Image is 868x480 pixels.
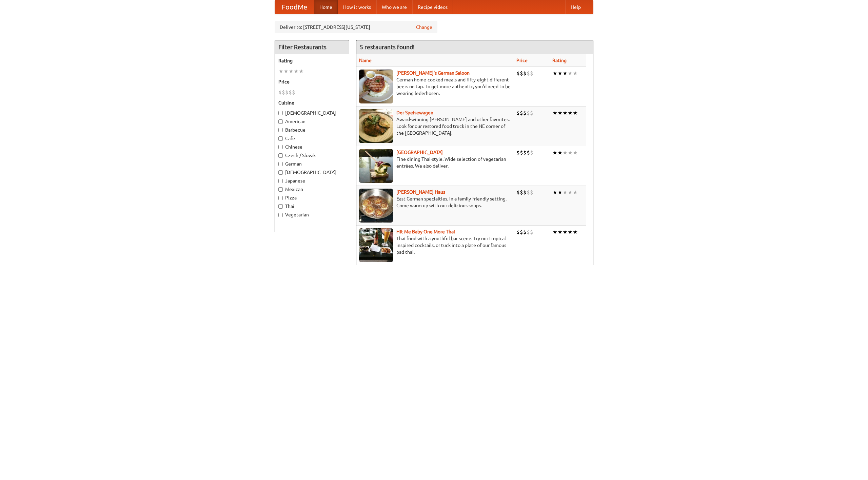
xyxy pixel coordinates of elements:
a: Help [565,0,586,14]
li: ★ [552,70,557,77]
li: ★ [552,189,557,196]
li: $ [530,149,533,156]
input: [DEMOGRAPHIC_DATA] [278,170,283,175]
li: ★ [573,189,578,196]
li: $ [282,89,285,96]
a: How it works [338,0,376,14]
a: Hit Me Baby One More Thai [396,229,455,234]
li: $ [520,228,523,236]
h5: Price [278,78,346,85]
li: $ [516,149,520,156]
li: $ [292,89,295,96]
li: $ [523,70,527,77]
li: ★ [573,109,578,117]
a: Price [516,58,528,63]
a: Der Speisewagen [396,110,433,115]
li: $ [516,228,520,236]
label: American [278,118,346,125]
li: $ [530,228,533,236]
label: Japanese [278,177,346,184]
a: Rating [552,58,567,63]
input: Pizza [278,196,283,200]
img: esthers.jpg [359,70,393,103]
img: kohlhaus.jpg [359,189,393,223]
li: ★ [568,70,573,77]
li: $ [527,109,530,117]
img: speisewagen.jpg [359,109,393,143]
li: $ [516,70,520,77]
li: ★ [557,189,563,196]
input: German [278,162,283,166]
input: Cafe [278,136,283,141]
li: ★ [283,68,289,75]
li: ★ [557,109,563,117]
img: satay.jpg [359,149,393,183]
input: Japanese [278,179,283,183]
label: Pizza [278,194,346,201]
li: $ [523,109,527,117]
li: $ [520,189,523,196]
li: $ [516,189,520,196]
label: Mexican [278,186,346,193]
li: ★ [568,228,573,236]
li: $ [527,149,530,156]
li: ★ [563,228,568,236]
li: $ [527,189,530,196]
li: $ [530,70,533,77]
p: East German specialties, in a family-friendly setting. Come warm up with our delicious soups. [359,195,511,209]
p: German home-cooked meals and fifty-eight different beers on tap. To get more authentic, you'd nee... [359,76,511,97]
li: $ [520,109,523,117]
li: $ [520,149,523,156]
li: $ [530,109,533,117]
label: Cafe [278,135,346,142]
li: $ [520,70,523,77]
h5: Cuisine [278,99,346,106]
div: Deliver to: [STREET_ADDRESS][US_STATE] [275,21,437,33]
p: Award-winning [PERSON_NAME] and other favorites. Look for our restored food truck in the NE corne... [359,116,511,136]
a: Recipe videos [412,0,453,14]
b: [PERSON_NAME]'s German Saloon [396,70,470,76]
label: [DEMOGRAPHIC_DATA] [278,110,346,116]
a: FoodMe [275,0,314,14]
li: ★ [573,228,578,236]
li: $ [289,89,292,96]
input: [DEMOGRAPHIC_DATA] [278,111,283,115]
li: $ [278,89,282,96]
li: ★ [557,149,563,156]
h5: Rating [278,57,346,64]
label: Barbecue [278,127,346,133]
li: ★ [573,149,578,156]
li: ★ [557,70,563,77]
a: Change [416,24,432,31]
a: Who we are [376,0,412,14]
input: Thai [278,204,283,209]
li: $ [516,109,520,117]
li: $ [285,89,289,96]
li: ★ [552,228,557,236]
b: [PERSON_NAME] Haus [396,189,445,195]
label: German [278,160,346,167]
input: American [278,119,283,124]
li: ★ [563,109,568,117]
li: ★ [568,149,573,156]
input: Mexican [278,187,283,192]
input: Czech / Slovak [278,153,283,158]
label: Thai [278,203,346,210]
p: Thai food with a youthful bar scene. Try our tropical inspired cocktails, or tuck into a plate of... [359,235,511,255]
a: Name [359,58,372,63]
li: $ [523,228,527,236]
li: $ [523,189,527,196]
img: babythai.jpg [359,228,393,262]
li: ★ [299,68,304,75]
li: $ [527,70,530,77]
h4: Filter Restaurants [275,40,349,54]
li: ★ [563,149,568,156]
label: Chinese [278,143,346,150]
a: Home [314,0,338,14]
li: ★ [552,149,557,156]
li: ★ [573,70,578,77]
label: Vegetarian [278,211,346,218]
input: Vegetarian [278,213,283,217]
